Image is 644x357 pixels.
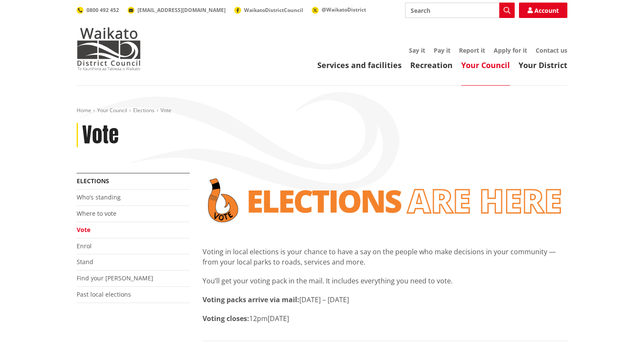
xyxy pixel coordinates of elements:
a: Who's standing [77,193,121,201]
strong: Voting packs arrive via mail: [203,295,299,304]
a: @WaikatoDistrict [312,6,366,13]
strong: Voting closes: [203,314,249,323]
nav: breadcrumb [77,107,567,114]
a: Report it [459,46,485,54]
a: Past local elections [77,290,131,298]
a: Apply for it [494,46,527,54]
a: Recreation [410,60,453,70]
a: Elections [133,107,155,114]
a: Your District [519,60,567,70]
p: [DATE] – [DATE] [203,295,567,305]
a: Where to vote [77,209,116,217]
a: Pay it [434,46,450,54]
span: 12pm[DATE] [249,314,289,323]
a: Account [519,3,567,18]
span: @WaikatoDistrict [322,6,366,13]
a: Elections [77,177,109,185]
img: Waikato District Council - Te Kaunihera aa Takiwaa o Waikato [77,27,141,70]
a: Stand [77,258,93,266]
a: Your Council [461,60,510,70]
a: Find your [PERSON_NAME] [77,274,153,282]
input: Search input [405,3,515,18]
a: [EMAIL_ADDRESS][DOMAIN_NAME] [128,6,226,14]
span: WaikatoDistrictCouncil [244,6,303,14]
h1: Vote [82,123,119,148]
span: [EMAIL_ADDRESS][DOMAIN_NAME] [137,6,226,14]
a: Home [77,107,91,114]
p: You’ll get your voting pack in the mail. It includes everything you need to vote. [203,276,567,286]
span: Vote [161,107,171,114]
a: Vote [77,226,90,234]
a: Your Council [97,107,127,114]
img: Vote banner transparent [203,173,567,228]
span: 0800 492 452 [86,6,119,14]
a: Services and facilities [317,60,402,70]
a: Enrol [77,242,92,250]
p: Voting in local elections is your chance to have a say on the people who make decisions in your c... [203,247,567,267]
a: 0800 492 452 [77,6,119,14]
a: Say it [409,46,425,54]
a: WaikatoDistrictCouncil [234,6,303,14]
a: Contact us [536,46,567,54]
